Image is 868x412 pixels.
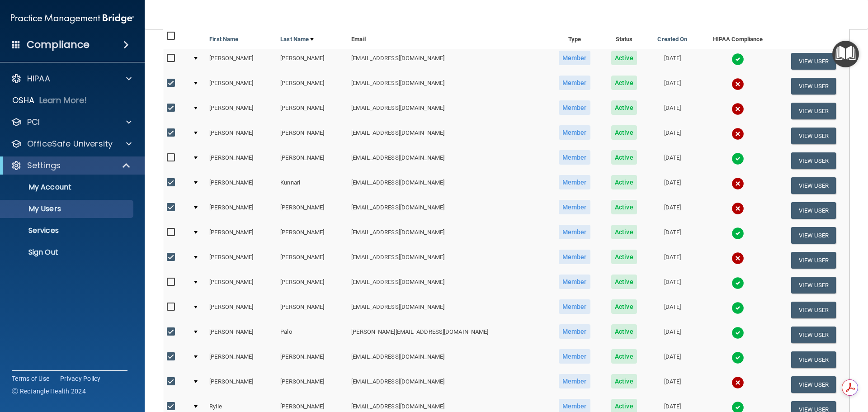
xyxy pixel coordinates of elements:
td: [PERSON_NAME] [206,322,277,347]
span: Active [611,51,637,65]
td: [DATE] [647,99,698,123]
td: [EMAIL_ADDRESS][DOMAIN_NAME] [348,49,547,74]
td: [PERSON_NAME] [277,223,348,248]
a: Created On [657,34,687,45]
td: [PERSON_NAME] [206,49,277,74]
td: [DATE] [647,298,698,322]
td: [PERSON_NAME] [206,123,277,148]
span: Member [559,349,590,364]
td: [EMAIL_ADDRESS][DOMAIN_NAME] [348,372,547,397]
span: Active [611,324,637,339]
img: tick.e7d51cea.svg [731,302,744,314]
td: [EMAIL_ADDRESS][DOMAIN_NAME] [348,198,547,223]
span: Active [611,299,637,314]
img: tick.e7d51cea.svg [731,227,744,240]
td: [DATE] [647,273,698,298]
span: Active [611,349,637,364]
img: cross.ca9f0e7f.svg [731,177,744,190]
td: [PERSON_NAME] [277,74,348,99]
span: Active [611,175,637,189]
a: OfficeSafe University [11,138,132,149]
button: View User [791,128,836,144]
button: View User [791,78,836,95]
span: Member [559,175,590,189]
td: [PERSON_NAME] [206,223,277,248]
td: [DATE] [647,248,698,273]
td: [EMAIL_ADDRESS][DOMAIN_NAME] [348,173,547,198]
p: My Users [6,204,129,213]
button: Open Resource Center [832,41,859,67]
td: [PERSON_NAME] [277,347,348,372]
td: [PERSON_NAME][EMAIL_ADDRESS][DOMAIN_NAME] [348,322,547,347]
button: View User [791,376,836,393]
p: Settings [27,160,61,171]
span: Member [559,125,590,140]
button: View User [791,227,836,244]
span: Member [559,374,590,388]
span: Member [559,324,590,339]
img: cross.ca9f0e7f.svg [731,103,744,115]
td: [EMAIL_ADDRESS][DOMAIN_NAME] [348,74,547,99]
button: View User [791,152,836,169]
td: [PERSON_NAME] [206,298,277,322]
td: Palo [277,322,348,347]
th: HIPAA Compliance [698,27,777,49]
span: Active [611,374,637,388]
p: Learn More! [39,95,87,106]
img: cross.ca9f0e7f.svg [731,128,744,140]
td: [PERSON_NAME] [206,372,277,397]
td: [DATE] [647,148,698,173]
span: Member [559,275,590,289]
td: [PERSON_NAME] [206,173,277,198]
span: Active [611,76,637,90]
td: [PERSON_NAME] [277,273,348,298]
button: View User [791,302,836,318]
a: PCI [11,117,132,128]
button: View User [791,177,836,194]
td: [DATE] [647,173,698,198]
span: Member [559,200,590,214]
img: tick.e7d51cea.svg [731,277,744,289]
button: View User [791,202,836,219]
span: Active [611,225,637,239]
span: Active [611,250,637,264]
p: PCI [27,117,40,128]
td: [EMAIL_ADDRESS][DOMAIN_NAME] [348,123,547,148]
td: [PERSON_NAME] [277,148,348,173]
span: Member [559,100,590,115]
span: Ⓒ Rectangle Health 2024 [12,387,86,396]
td: [EMAIL_ADDRESS][DOMAIN_NAME] [348,248,547,273]
td: [PERSON_NAME] [206,148,277,173]
a: HIPAA [11,73,132,84]
span: Active [611,150,637,165]
td: [EMAIL_ADDRESS][DOMAIN_NAME] [348,99,547,123]
td: [PERSON_NAME] [206,248,277,273]
td: [DATE] [647,223,698,248]
img: tick.e7d51cea.svg [731,351,744,364]
span: Member [559,250,590,264]
td: [PERSON_NAME] [277,372,348,397]
span: Active [611,275,637,289]
th: Type [547,27,601,49]
h4: Compliance [27,38,90,51]
img: tick.e7d51cea.svg [731,53,744,66]
td: [DATE] [647,347,698,372]
a: Terms of Use [12,374,49,383]
td: [PERSON_NAME] [206,198,277,223]
td: [PERSON_NAME] [277,198,348,223]
p: Services [6,226,129,235]
span: Member [559,299,590,314]
span: Member [559,225,590,239]
th: Email [348,27,547,49]
p: Sign Out [6,248,129,257]
a: Privacy Policy [60,374,101,383]
td: [PERSON_NAME] [277,248,348,273]
th: Status [601,27,647,49]
span: Member [559,76,590,90]
img: tick.e7d51cea.svg [731,152,744,165]
td: [PERSON_NAME] [206,99,277,123]
td: [PERSON_NAME] [206,74,277,99]
button: View User [791,103,836,119]
td: Kunnari [277,173,348,198]
td: [DATE] [647,123,698,148]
